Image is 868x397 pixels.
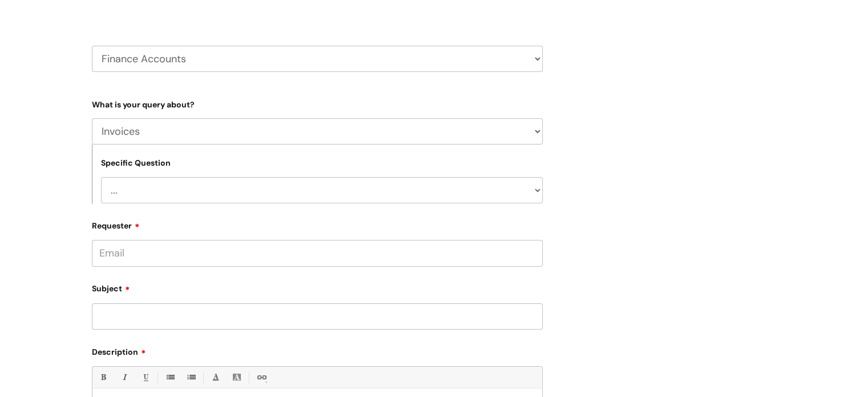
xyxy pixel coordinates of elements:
a: Bold (Ctrl-B) [96,370,110,384]
label: Specific Question [101,158,171,168]
a: Link [254,370,268,384]
a: • Unordered List (Ctrl-Shift-7) [163,370,177,384]
input: Email [92,240,543,266]
a: Underline(Ctrl-U) [138,370,152,384]
a: Font Color [208,370,223,384]
label: What is your query about? [92,98,543,110]
label: Description [92,343,543,357]
label: Requester [92,217,543,231]
a: Italic (Ctrl-I) [117,370,131,384]
label: Subject [92,280,543,294]
a: Back Color [229,370,244,384]
a: 1. Ordered List (Ctrl-Shift-8) [184,370,198,384]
